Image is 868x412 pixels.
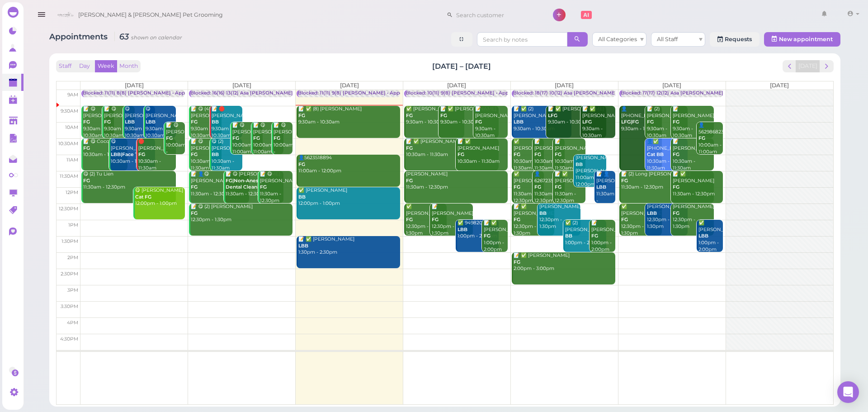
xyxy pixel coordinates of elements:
b: FG [166,135,173,141]
b: LBB [514,119,524,125]
div: ✅ [PERSON_NAME] 12:00pm - 1:00pm [298,187,400,207]
b: FG [514,184,520,190]
input: Search by notes [477,32,567,47]
div: 😋 [PERSON_NAME] 10:30am - 11:30am [110,138,155,165]
b: FG [647,119,654,125]
div: 📝 ✅ [PERSON_NAME] 9:30am - 10:30am [582,106,615,139]
b: FG [260,184,267,190]
b: FG [673,119,679,125]
div: 📝 😋 [PERSON_NAME] 10:00am - 11:00am [165,122,185,162]
div: Blocked: 11(11) 9(8) [PERSON_NAME] • Appointment [298,90,422,97]
b: FG [274,135,280,141]
div: ✅ [PERSON_NAME] 10:30am - 11:30am [513,138,544,171]
button: Month [117,60,141,72]
div: 📝 [PERSON_NAME] 9:30am - 10:30am [475,106,508,139]
button: prev [783,60,797,72]
div: Open Intercom Messenger [837,381,859,403]
div: 📝 ✅ [PERSON_NAME] 1:30pm - 2:30pm [298,236,400,256]
div: [PERSON_NAME] 12:30pm - 1:30pm [672,204,713,230]
div: 📝 😋 [PERSON_NAME] 11:30am - 12:30pm [259,171,292,204]
b: LBB [146,119,156,125]
input: Search customer [453,8,541,22]
b: BB [539,210,547,216]
span: [DATE] [125,82,144,89]
a: Requests [710,32,759,47]
div: 📝 ✅ (2) [PERSON_NAME] 9:30am - 10:30am [513,106,572,133]
span: 3pm [67,287,78,293]
b: FG [514,259,520,265]
b: FG [83,119,90,125]
div: 📝 ✅ [PERSON_NAME] 11:30am - 12:30pm [672,171,722,198]
b: FG [555,152,561,157]
div: 📝 😋 [PERSON_NAME] 11:30am - 12:30pm [225,171,284,198]
b: FG [673,210,679,216]
span: All Categories [598,36,637,43]
span: 3:30pm [61,303,78,309]
b: FG [458,152,464,157]
div: 📝 ✅ [PERSON_NAME] 10:30am - 11:30am [406,138,499,158]
div: [PERSON_NAME] 12:30pm - 1:30pm [539,204,580,230]
b: FG [232,135,239,141]
div: 📝 ✅ [PERSON_NAME] 12:30pm - 1:30pm [513,204,554,237]
b: FG [406,217,413,223]
b: LFG [582,119,592,125]
b: LBB [596,184,606,190]
b: FG [83,145,90,151]
div: 📝 ✅ [PERSON_NAME] 9:30am - 10:30am [547,106,606,126]
b: BB [298,194,306,200]
div: 📝 [PERSON_NAME] 9:30am - 10:30am [672,106,713,139]
div: ✅ 9498209836 1:00pm - 2:00pm [457,220,498,240]
div: 📝 (2) [PERSON_NAME] 9:30am - 10:30am [646,106,688,139]
div: ✅ (2) [PERSON_NAME] 1:00pm - 2:00pm [565,220,606,246]
span: 11:30am [60,173,78,179]
b: FG [191,210,198,216]
span: 4:30pm [60,336,78,342]
button: Week [95,60,117,72]
b: LBB [647,210,657,216]
h2: [DATE] – [DATE] [432,61,491,71]
div: 📝 😋 [PERSON_NAME] 10:30am - 11:30am [190,138,222,171]
div: 😋 [PERSON_NAME] 9:30am - 10:30am [124,106,156,139]
b: FG [440,113,447,118]
div: Blocked: 10(11) 9(8) [PERSON_NAME] • Appointment [406,90,531,97]
b: FG [138,152,145,157]
span: 1:30pm [61,238,78,244]
b: FG [698,135,705,141]
div: [PERSON_NAME] 11:30am - 12:30pm [406,171,508,191]
span: Appointments [49,32,110,41]
b: FG [555,184,561,190]
b: LBB [698,233,708,239]
b: Cat BB [647,152,664,157]
b: FG [484,233,491,239]
b: FG [298,113,305,118]
b: FG [475,119,482,125]
button: Staff [56,60,74,72]
div: ✅ [PERSON_NAME] 11:30am - 12:30pm [513,171,544,204]
div: ✅ [PERSON_NAME] 12:30pm - 1:30pm [406,204,447,237]
div: [PERSON_NAME] [PERSON_NAME] 11:00am - 12:00pm [575,155,606,188]
div: [PERSON_NAME] 12:30pm - 1:30pm [646,204,688,230]
span: [DATE] [232,82,251,89]
b: FG [514,217,520,223]
b: FG [191,119,198,125]
button: [DATE] [796,60,820,72]
b: FG [591,233,598,239]
b: BB [212,119,219,125]
div: 📝 😋 [PERSON_NAME] 9:30am - 10:30am [83,106,114,139]
div: 📝 [PERSON_NAME] 10:30am - 11:30am [672,138,713,171]
div: 📝 [PERSON_NAME] 10:30am - 11:30am [534,138,565,171]
div: 📝 😋 [PERSON_NAME] 10:00am - 11:00am [232,122,263,155]
span: [DATE] [340,82,359,89]
div: 📝 🛑 [PERSON_NAME] 9:30am - 10:30am [211,106,242,139]
b: FG [673,184,679,190]
div: 📝 ✅ [PERSON_NAME] 10:30am - 11:30am [457,138,507,165]
b: FG [406,178,413,184]
b: FG [534,152,541,157]
b: LBB [125,119,135,125]
b: FG [406,113,413,118]
b: FG [191,152,198,157]
b: Cat FG [135,194,151,200]
b: FG [534,184,541,190]
b: FG [621,178,628,184]
span: [PERSON_NAME] & [PERSON_NAME] Pet Grooming [78,2,223,28]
